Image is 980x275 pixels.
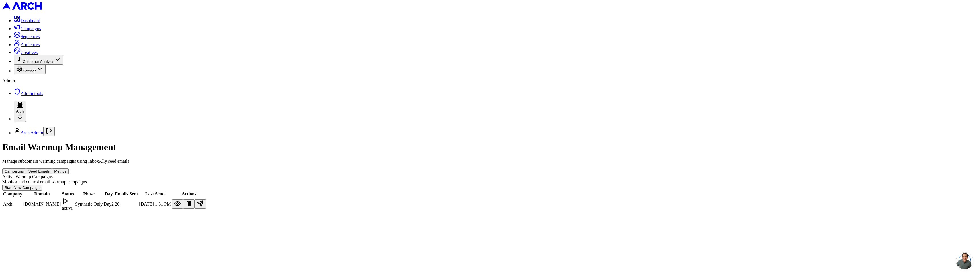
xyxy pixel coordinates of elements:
[14,18,40,23] a: Dashboard
[62,206,74,211] div: active
[26,168,52,174] button: Seed Emails
[23,59,54,64] span: Customer Analysis
[103,191,114,197] th: Day
[139,191,171,197] th: Last Send
[52,168,69,174] button: Metrics
[21,50,38,55] span: Creatives
[23,69,36,73] span: Settings
[21,42,40,47] span: Audiences
[21,130,43,135] a: Arch Admin
[2,185,42,191] button: Start New Campaign
[23,191,61,197] th: Domain
[2,142,978,152] h1: Email Warmup Management
[21,91,43,96] span: Admin tools
[2,168,26,174] button: Campaigns
[62,191,74,197] th: Status
[3,191,23,197] th: Company
[2,179,978,185] div: Monitor and control email warmup campaigns
[16,109,24,113] span: Arch
[21,18,40,23] span: Dashboard
[21,26,41,31] span: Campaigns
[23,197,61,211] td: [DOMAIN_NAME]
[115,197,138,211] td: 20
[14,50,38,55] a: Creatives
[14,34,40,39] a: Sequences
[14,65,46,74] button: Settings
[3,197,23,211] td: Arch
[171,191,206,197] th: Actions
[14,26,41,31] a: Campaigns
[14,55,63,65] button: Customer Analysis
[14,42,40,47] a: Audiences
[21,34,40,39] span: Sequences
[14,101,26,122] button: Arch
[2,78,978,84] div: Admin
[75,202,103,207] div: Synthetic Only
[14,91,43,96] a: Admin tools
[139,197,171,211] td: [DATE] 1:31 PM
[956,252,973,269] a: Open chat
[2,159,978,164] p: Manage subdomain warming campaigns using InboxAlly seed emails
[115,191,138,197] th: Emails Sent
[2,174,978,179] div: Active Warmup Campaigns
[43,127,55,136] button: Log out
[103,197,114,211] td: Day 2
[75,191,103,197] th: Phase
